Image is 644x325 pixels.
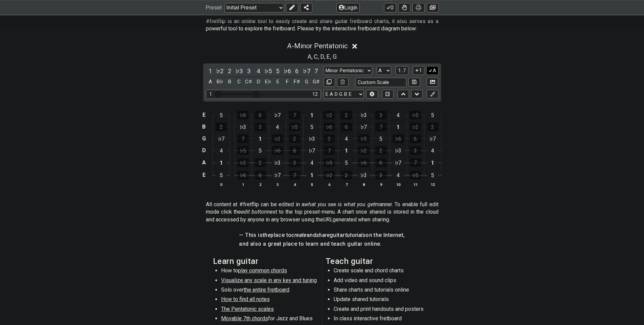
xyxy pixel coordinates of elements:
[215,111,227,119] div: 5
[427,3,439,12] button: Create image
[234,181,252,188] th: 1
[427,111,438,119] div: 5
[324,123,335,131] div: ♭6
[427,134,438,143] div: ♭7
[410,146,421,155] div: 3
[324,134,335,143] div: 3
[410,134,421,143] div: 6
[221,286,317,296] li: Solo over
[411,90,423,99] button: Move down
[255,158,266,167] div: 2
[206,18,438,33] p: #fretflip is an online tool to easily create and share guitar fretboard charts, it also serves as...
[392,123,404,131] div: 1
[314,52,318,61] span: C
[324,158,335,167] div: ♭5
[318,52,320,61] span: ,
[244,66,253,76] div: toggle scale degree
[289,171,301,180] div: 7
[320,52,324,61] span: D
[255,123,266,131] div: 3
[324,52,327,61] span: ,
[200,156,208,169] td: A
[239,232,405,239] h4: — This is place to and guitar on the Internet,
[252,181,269,188] th: 2
[215,146,227,155] div: 4
[308,52,311,61] span: A
[392,171,404,180] div: 4
[200,169,208,182] td: E
[273,66,282,76] div: toggle scale degree
[334,267,430,276] li: Create scale and chord charts
[304,201,375,208] em: what you see is what you get
[221,277,317,283] span: Visualize any scale in any key and tuning
[254,77,263,86] div: toggle pitch class
[221,315,268,322] span: Movable 7th chords
[336,3,360,12] button: Login
[239,240,405,248] h4: and also a great place to learn and teach guitar online.
[323,216,333,223] em: URL
[292,66,301,76] div: toggle scale degree
[341,134,352,143] div: 4
[392,134,404,143] div: ♭6
[427,90,438,99] button: First click edit preset to enable marker editing
[324,66,372,75] select: Scale
[392,158,404,167] div: ♭7
[237,158,249,167] div: ♭2
[316,232,330,238] em: share
[224,3,284,12] select: Preset
[324,146,335,155] div: 7
[286,3,298,12] button: Edit Preset
[244,77,253,86] div: toggle pitch class
[306,146,318,155] div: ♭7
[324,78,335,87] button: Copy
[427,171,438,180] div: 5
[264,66,272,76] div: toggle scale degree
[238,267,287,274] span: play common chords
[254,66,263,76] div: toggle scale degree
[272,134,283,143] div: ♭2
[377,66,391,75] select: Tonic/Root
[209,91,212,97] div: 1
[244,287,289,293] span: the entire fretboard
[292,77,301,86] div: toggle pitch class
[324,90,364,99] select: Tuning
[237,123,249,131] div: ♭3
[334,296,430,305] li: Update shared tutorials
[340,111,352,119] div: 2
[206,66,215,76] div: toggle scale degree
[427,158,438,167] div: 1
[410,123,421,131] div: ♭2
[410,158,421,167] div: 7
[398,3,410,12] button: Toggle Dexterity for all fretkits
[312,91,318,97] div: 12
[200,144,208,157] td: D
[305,51,340,61] section: Scale pitch classes
[366,90,378,99] button: Edit Tuning
[372,181,389,188] th: 9
[375,123,387,131] div: 7
[237,134,249,143] div: 7
[235,77,243,86] div: toggle pitch class
[225,66,234,76] div: toggle scale degree
[358,123,369,131] div: ♭7
[389,181,407,188] th: 10
[341,158,352,167] div: 5
[323,111,335,119] div: ♭2
[300,3,312,12] button: Share Preset
[255,146,266,155] div: 5
[215,77,224,86] div: toggle pitch class
[384,3,396,12] button: 0
[237,146,249,155] div: ♭5
[327,52,330,61] span: E
[263,232,270,238] em: the
[269,181,286,188] th: 3
[398,67,406,74] span: 1..7
[213,181,230,188] th: 0
[334,305,430,315] li: Create and print handouts and posters
[392,146,404,155] div: ♭3
[206,90,321,99] div: Visible fret range
[396,66,408,75] button: 1..7
[312,66,320,76] div: toggle scale degree
[221,296,270,302] span: How to find all notes
[424,181,441,188] th: 12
